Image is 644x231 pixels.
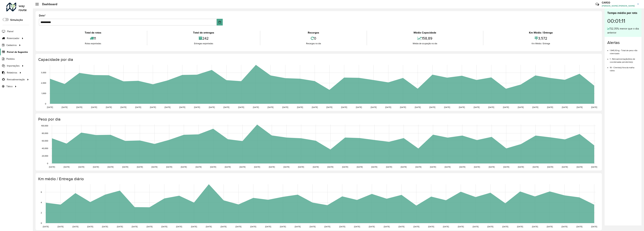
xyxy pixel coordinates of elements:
text: [DATE] [429,106,435,108]
text: [DATE] [76,106,82,108]
text: 80,000 [42,132,48,134]
text: [DATE] [298,166,304,168]
text: 100,000 [41,125,48,127]
text: [DATE] [87,225,93,228]
h2: Dashboard [39,2,57,6]
text: [DATE] [43,225,49,228]
text: [DATE] [238,106,244,108]
text: [DATE] [488,106,494,108]
text: [DATE] [459,106,465,108]
text: [DATE] [547,106,553,108]
text: [DATE] [502,225,508,228]
text: [DATE] [386,166,392,168]
span: Roteirizador [7,37,19,40]
text: [DATE] [191,225,197,228]
div: Km Médio / Entrega [484,42,598,45]
text: [DATE] [428,225,434,228]
span: Importações [7,64,20,68]
text: [DATE] [283,166,289,168]
text: [DATE] [354,225,360,228]
div: 3,572 [484,35,598,42]
div: Rotas exportadas [40,42,146,45]
text: [DATE] [324,225,330,228]
div: Recargas no dia [261,42,366,45]
text: [DATE] [518,166,524,168]
text: [DATE] [312,106,318,108]
li: 19 - Cliente(s) fora da malha viária [610,64,639,72]
text: [DATE] [166,166,172,168]
text: [DATE] [108,166,114,168]
div: Tempo médio por rota [607,11,639,15]
text: [DATE] [161,225,167,228]
text: [DATE] [147,225,153,228]
li: 1.945,10 kg - Total de peso não roteirizado [610,46,639,55]
text: [DATE] [117,225,123,228]
text: [DATE] [562,106,568,108]
text: [DATE] [327,166,333,168]
text: 0 [47,162,48,164]
text: [DATE] [137,166,143,168]
text: [DATE] [62,106,68,108]
text: [DATE] [577,106,583,108]
div: 11 [40,35,146,42]
label: Data [39,14,46,18]
text: [DATE] [576,225,582,228]
h4: Alertas [607,40,639,45]
text: [DATE] [474,166,480,168]
a: Contato Rápido [594,1,601,8]
text: [DATE] [150,106,156,108]
text: [DATE] [369,225,375,228]
text: [DATE] [102,225,108,228]
text: [DATE] [253,106,259,108]
div: Km Médio / Entrega [484,31,598,35]
text: [DATE] [517,225,523,228]
div: 0 [261,35,366,42]
text: [DATE] [562,166,568,168]
li: 1 - Retroalimentação(ões) de coordenadas pendente(s) [610,55,639,64]
text: [DATE] [250,225,256,228]
text: 60,000 [42,140,48,142]
text: 0 [41,222,42,224]
text: [DATE] [371,106,377,108]
text: [DATE] [93,166,99,168]
text: [DATE] [445,166,451,168]
div: Total de entregas [148,31,259,35]
div: Entregas exportadas [148,42,259,45]
text: [DATE] [459,166,465,168]
text: [DATE] [206,225,212,228]
text: [DATE] [561,225,568,228]
text: [DATE] [225,166,231,168]
text: [DATE] [120,106,126,108]
text: [DATE] [458,225,464,228]
text: [DATE] [210,166,216,168]
text: [DATE] [47,106,53,108]
h3: CARIO [602,1,635,4]
text: 2,000 [41,82,46,84]
text: 3,000 [41,72,46,74]
text: [DATE] [503,106,509,108]
div: Média de ocupação no dia [368,42,482,45]
span: Tático [6,85,13,88]
text: [DATE] [591,106,597,108]
text: [DATE] [223,106,229,108]
text: [DATE] [547,166,553,168]
text: [DATE] [221,225,227,228]
text: [DATE] [400,106,406,108]
text: [DATE] [239,166,246,168]
text: [DATE] [91,106,97,108]
text: 6 [41,191,42,193]
text: [DATE] [385,106,391,108]
text: [DATE] [235,225,241,228]
text: [DATE] [339,225,345,228]
div: 242 [148,35,259,42]
text: [DATE] [58,225,64,228]
text: [DATE] [413,225,419,228]
text: 20,000 [42,155,48,157]
text: [DATE] [489,166,495,168]
button: Choose Date [217,19,223,25]
text: [DATE] [547,225,553,228]
text: [DATE] [591,166,597,168]
span: Pedidos [6,57,15,61]
span: Retroalimentação [7,78,25,81]
text: [DATE] [384,225,390,228]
